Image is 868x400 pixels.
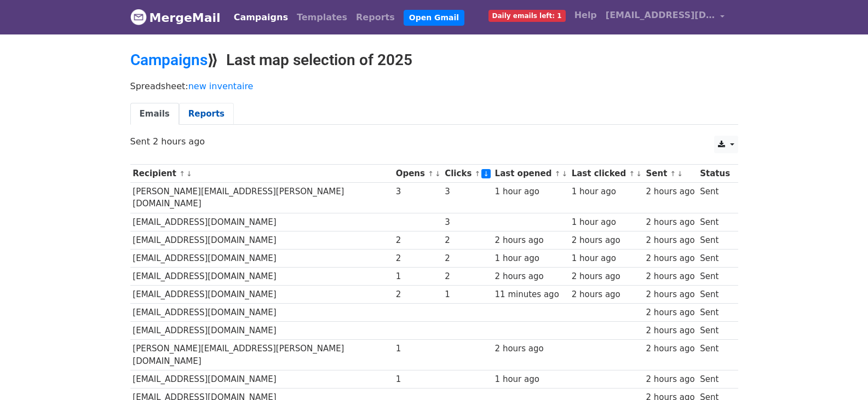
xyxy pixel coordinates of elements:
td: [PERSON_NAME][EMAIL_ADDRESS][PERSON_NAME][DOMAIN_NAME] [130,183,393,213]
div: 1 hour ago [572,252,641,265]
td: [EMAIL_ADDRESS][DOMAIN_NAME] [130,370,393,389]
div: 1 hour ago [495,252,566,265]
a: Templates [292,7,352,28]
div: 2 hours ago [646,343,694,355]
a: Open Gmail [404,10,464,26]
th: Clicks [442,165,492,183]
a: Daily emails left: 1 [484,4,570,26]
div: 2 hours ago [646,288,694,301]
a: [EMAIL_ADDRESS][DOMAIN_NAME] [601,4,729,30]
div: 1 [396,343,440,355]
td: [EMAIL_ADDRESS][DOMAIN_NAME] [130,286,393,304]
td: Sent [697,249,732,267]
img: MergeMail logo [130,9,147,25]
div: 2 hours ago [572,234,641,247]
td: [PERSON_NAME][EMAIL_ADDRESS][PERSON_NAME][DOMAIN_NAME] [130,340,393,370]
th: Last clicked [569,165,643,183]
div: 2 hours ago [646,234,694,247]
h2: ⟫ Last map selection of 2025 [130,51,738,69]
a: ↓ [561,170,567,178]
td: [EMAIL_ADDRESS][DOMAIN_NAME] [130,231,393,249]
div: 2 [445,270,490,283]
div: 1 [445,288,490,301]
td: [EMAIL_ADDRESS][DOMAIN_NAME] [130,249,393,267]
td: Sent [697,340,732,370]
td: Sent [697,304,732,322]
a: ↓ [435,170,441,178]
th: Last opened [492,165,569,183]
td: Sent [697,213,732,231]
div: 1 hour ago [495,373,566,386]
th: Recipient [130,165,393,183]
div: 2 hours ago [495,234,566,247]
td: [EMAIL_ADDRESS][DOMAIN_NAME] [130,268,393,286]
a: ↑ [629,170,635,178]
span: [EMAIL_ADDRESS][DOMAIN_NAME] [606,9,715,22]
iframe: Chat Widget [813,347,868,400]
div: 2 [445,252,490,265]
a: ↓ [481,169,491,178]
a: ↑ [555,170,561,178]
div: 3 [445,216,490,229]
a: ↑ [475,170,481,178]
a: Campaigns [130,51,208,69]
th: Opens [393,165,442,183]
div: 2 hours ago [646,306,694,319]
div: 1 hour ago [572,216,641,229]
a: Help [570,4,601,26]
p: Sent 2 hours ago [130,136,738,147]
span: Daily emails left: 1 [488,10,566,22]
td: Sent [697,183,732,213]
a: ↓ [677,170,683,178]
div: 1 hour ago [572,185,641,198]
td: Sent [697,231,732,249]
div: 11 minutes ago [495,288,566,301]
div: 2 [396,252,440,265]
p: Spreadsheet: [130,80,738,92]
td: Sent [697,286,732,304]
div: 1 [396,373,440,386]
div: 2 hours ago [646,252,694,265]
div: 1 hour ago [495,185,566,198]
a: Campaigns [229,7,292,28]
div: 2 [396,288,440,301]
div: 3 [445,185,490,198]
div: 2 hours ago [646,216,694,229]
div: 2 hours ago [646,324,694,337]
div: 1 [396,270,440,283]
td: Sent [697,322,732,340]
a: new inventaire [188,81,254,91]
div: 2 [445,234,490,247]
td: [EMAIL_ADDRESS][DOMAIN_NAME] [130,322,393,340]
td: Sent [697,370,732,389]
td: Sent [697,268,732,286]
a: ↑ [179,170,185,178]
a: ↑ [670,170,676,178]
div: 2 hours ago [572,288,641,301]
th: Sent [643,165,698,183]
a: ↓ [186,170,192,178]
div: Widget de chat [813,347,868,400]
div: 2 hours ago [572,270,641,283]
a: MergeMail [130,6,221,29]
a: ↓ [636,170,642,178]
div: 2 hours ago [646,270,694,283]
div: 2 hours ago [646,373,694,386]
div: 3 [396,185,440,198]
div: 2 hours ago [495,270,566,283]
td: [EMAIL_ADDRESS][DOMAIN_NAME] [130,304,393,322]
td: [EMAIL_ADDRESS][DOMAIN_NAME] [130,213,393,231]
div: 2 hours ago [495,343,566,355]
th: Status [697,165,732,183]
a: Reports [179,103,234,125]
a: ↑ [428,170,434,178]
a: Emails [130,103,179,125]
div: 2 hours ago [646,185,694,198]
div: 2 [396,234,440,247]
a: Reports [352,7,399,28]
